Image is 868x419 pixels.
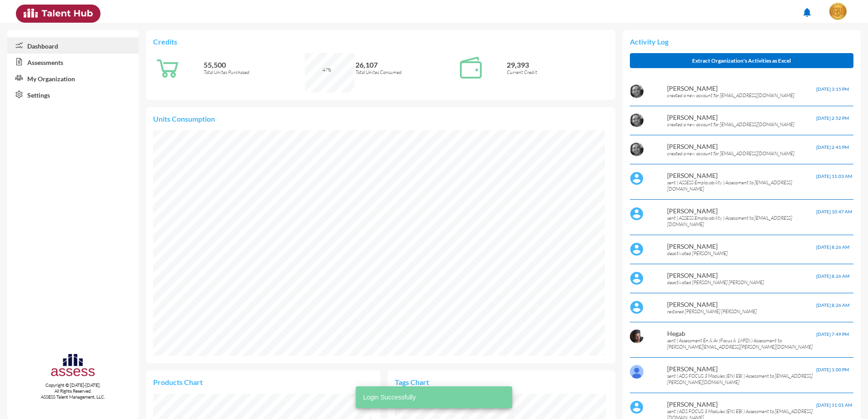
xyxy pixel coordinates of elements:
[630,84,644,98] img: AOh14GigaHH8sHFAKTalDol_Rto9g2wtRCd5DeEZ-VfX2Q
[667,250,816,256] p: deactivated [PERSON_NAME]
[204,69,304,75] p: Total Unites Purchased
[667,271,816,279] p: [PERSON_NAME]
[355,69,456,75] p: Total Unites Consumed
[667,207,816,215] p: [PERSON_NAME]
[667,242,816,250] p: [PERSON_NAME]
[630,37,853,46] p: Activity Log
[153,378,263,386] p: Products Chart
[7,54,139,70] a: Assessments
[667,121,816,128] p: created a new account for [EMAIL_ADDRESS][DOMAIN_NAME]
[667,143,816,150] p: [PERSON_NAME]
[816,244,849,250] span: [DATE] 8:26 AM
[630,172,644,185] img: default%20profile%20image.svg
[667,365,816,373] p: [PERSON_NAME]
[667,179,816,192] p: sent ( ASSESS Employability ) Assessment to [EMAIL_ADDRESS][DOMAIN_NAME]
[630,400,644,414] img: default%20profile%20image.svg
[667,113,816,121] p: [PERSON_NAME]
[363,393,416,402] span: Login Successfully
[507,69,608,75] p: Current Credit
[630,271,644,285] img: default%20profile%20image.svg
[667,330,816,337] p: Hegab
[667,92,816,99] p: created a new account for [EMAIL_ADDRESS][DOMAIN_NAME]
[667,308,816,315] p: restored [PERSON_NAME] [PERSON_NAME]
[630,301,644,314] img: default%20profile%20image.svg
[630,143,644,156] img: AOh14GigaHH8sHFAKTalDol_Rto9g2wtRCd5DeEZ-VfX2Q
[667,84,816,92] p: [PERSON_NAME]
[816,331,849,337] span: [DATE] 7:49 PM
[7,37,139,54] a: Dashboard
[816,209,852,214] span: [DATE] 10:47 AM
[816,86,849,92] span: [DATE] 3:15 PM
[630,113,644,127] img: AOh14GigaHH8sHFAKTalDol_Rto9g2wtRCd5DeEZ-VfX2Q
[667,373,816,385] p: sent ( ADS FOCUS 3 Modules (EN) EBI ) Assessment to [EMAIL_ADDRESS][PERSON_NAME][DOMAIN_NAME]
[802,7,813,18] mat-icon: notifications
[204,60,304,69] p: 55,500
[816,173,852,179] span: [DATE] 11:03 AM
[816,273,849,279] span: [DATE] 8:26 AM
[667,172,816,179] p: [PERSON_NAME]
[355,60,456,69] p: 26,107
[667,279,816,286] p: deactivated [PERSON_NAME] [PERSON_NAME]
[816,144,849,150] span: [DATE] 2:41 PM
[630,365,644,379] img: AOh14Gi7Q8_hJbo2YyL7eUnkQLRj8lxRJ-fU1Xxtrk36_PcKP4D1QTr221S62ikFbGVP1yUype625yguIPWvpbRG-eErVBB5k...
[630,53,853,68] button: Extract Organization's Activities as Excel
[153,114,608,123] p: Units Consumption
[667,150,816,157] p: created a new account for [EMAIL_ADDRESS][DOMAIN_NAME]
[816,367,849,372] span: [DATE] 1:00 PM
[816,115,849,121] span: [DATE] 2:52 PM
[816,302,849,308] span: [DATE] 8:26 AM
[630,330,644,345] img: 68386ba0-395a-11eb-a8f6-11cf858b2db6_%D9%A2%D9%A0%D9%A1%D9%A6%D9%A0%D9%A3%D9%A2%D9%A2_%D9%A0%D9%A...
[7,70,139,86] a: My Organization
[322,67,331,73] span: 47%
[507,60,608,69] p: 29,393
[667,400,816,408] p: [PERSON_NAME]
[630,207,644,221] img: default%20profile%20image.svg
[153,37,608,46] p: Credits
[667,301,816,308] p: [PERSON_NAME]
[50,352,96,381] img: assesscompany-logo.png
[667,215,816,227] p: sent ( ASSESS Employability ) Assessment to [EMAIL_ADDRESS][DOMAIN_NAME]
[7,382,139,400] p: Copyright © [DATE]-[DATE]. All Rights Reserved. ASSESS Talent Management, LLC.
[7,86,139,103] a: Settings
[816,402,852,408] span: [DATE] 11:01 AM
[630,242,644,256] img: default%20profile%20image.svg
[667,337,816,350] p: sent ( Assessment En & Ar (Focus & 16PD) ) Assessment to [PERSON_NAME][EMAIL_ADDRESS][PERSON_NAME...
